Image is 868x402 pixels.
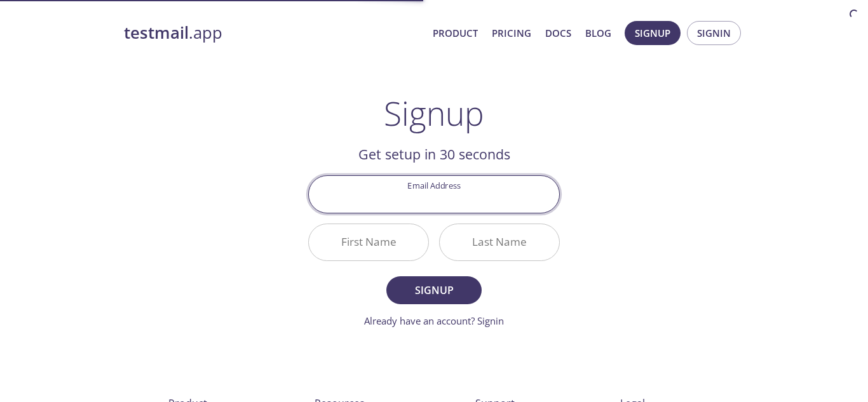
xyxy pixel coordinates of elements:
[687,21,741,45] button: Signin
[433,25,478,41] a: Product
[386,276,482,304] button: Signup
[697,25,731,41] span: Signin
[308,144,560,165] h2: Get setup in 30 seconds
[545,25,571,41] a: Docs
[635,25,670,41] span: Signup
[124,22,423,44] a: testmail.app
[384,94,484,132] h1: Signup
[492,25,531,41] a: Pricing
[585,25,611,41] a: Blog
[400,281,468,299] span: Signup
[364,314,504,327] a: Already have an account? Signin
[625,21,681,45] button: Signup
[124,22,189,44] strong: testmail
